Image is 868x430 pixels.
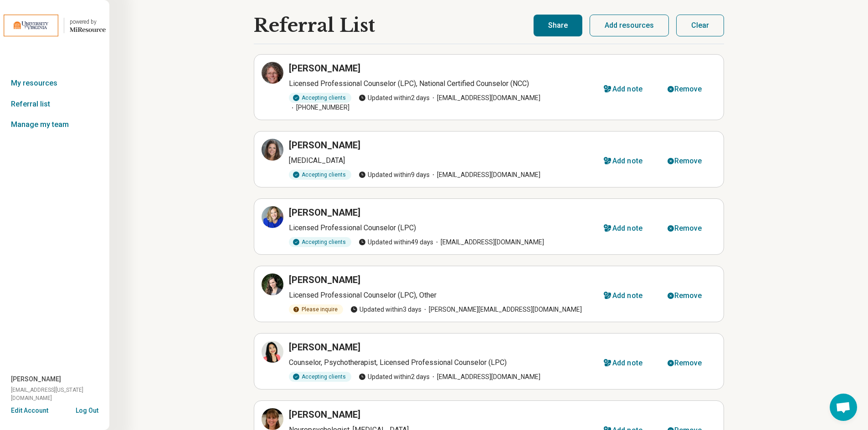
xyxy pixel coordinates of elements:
[289,62,360,75] h3: [PERSON_NAME]
[593,352,657,374] button: Add note
[674,157,702,165] div: Remove
[289,103,349,112] span: [PHONE_NUMBER]
[676,15,724,36] button: Clear
[289,155,593,166] p: [MEDICAL_DATA]
[289,237,351,247] div: Accepting clients
[534,15,582,36] button: Share
[593,285,657,307] button: Add note
[590,15,669,36] button: Add resources
[289,206,360,219] h3: [PERSON_NAME]
[593,218,657,239] button: Add note
[612,359,642,367] div: Add note
[674,359,702,367] div: Remove
[612,86,642,93] div: Add note
[4,15,106,36] a: University of Virginiapowered by
[289,304,343,314] div: Please inquire
[657,352,716,374] button: Remove
[11,386,109,402] span: [EMAIL_ADDRESS][US_STATE][DOMAIN_NAME]
[674,86,702,93] div: Remove
[289,93,351,103] div: Accepting clients
[289,223,593,233] p: Licensed Professional Counselor (LPC)
[657,285,716,307] button: Remove
[254,15,375,36] h1: Referral List
[289,139,360,152] h3: [PERSON_NAME]
[289,273,360,286] h3: [PERSON_NAME]
[830,394,857,421] div: Open chat
[289,408,360,421] h3: [PERSON_NAME]
[657,218,716,239] button: Remove
[289,170,351,180] div: Accepting clients
[289,372,351,382] div: Accepting clients
[657,78,716,100] button: Remove
[430,93,540,103] span: [EMAIL_ADDRESS][DOMAIN_NAME]
[289,357,593,368] p: Counselor, Psychotherapist, Licensed Professional Counselor (LPC)
[593,78,657,100] button: Add note
[4,15,58,36] img: University of Virginia
[11,374,61,384] span: [PERSON_NAME]
[289,341,360,354] h3: [PERSON_NAME]
[350,305,421,314] span: Updated within 3 days
[11,406,48,415] button: Edit Account
[430,170,540,180] span: [EMAIL_ADDRESS][DOMAIN_NAME]
[612,225,642,232] div: Add note
[674,225,702,232] div: Remove
[430,372,540,382] span: [EMAIL_ADDRESS][DOMAIN_NAME]
[433,238,544,247] span: [EMAIL_ADDRESS][DOMAIN_NAME]
[612,292,642,299] div: Add note
[674,292,702,299] div: Remove
[359,372,430,382] span: Updated within 2 days
[359,238,433,247] span: Updated within 49 days
[359,170,430,180] span: Updated within 9 days
[70,18,106,26] div: powered by
[289,78,593,89] p: Licensed Professional Counselor (LPC), National Certified Counselor (NCC)
[421,305,582,314] span: [PERSON_NAME][EMAIL_ADDRESS][DOMAIN_NAME]
[289,290,593,301] p: Licensed Professional Counselor (LPC), Other
[612,157,642,165] div: Add note
[359,93,430,103] span: Updated within 2 days
[593,150,657,172] button: Add note
[76,406,98,413] button: Log Out
[657,150,716,172] button: Remove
